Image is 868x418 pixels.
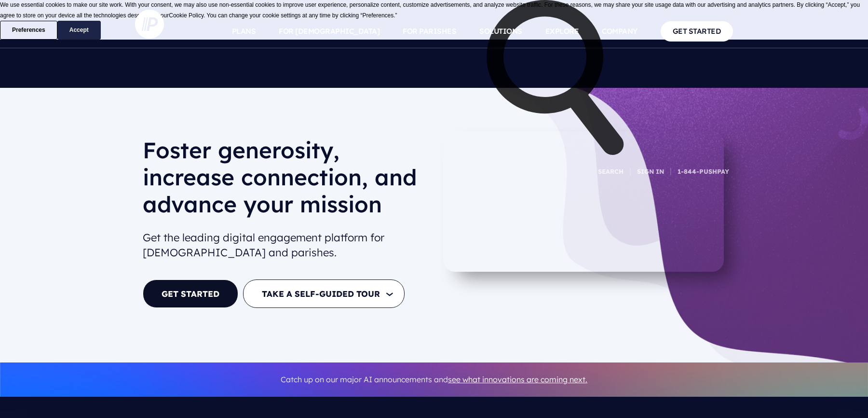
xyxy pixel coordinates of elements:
a: EXPLORE [545,14,579,48]
a: see what innovations are coming next. [448,375,587,384]
a: FOR PARISHES [403,14,456,48]
a: 1-844-PUSHPAY [674,163,733,180]
a: GET STARTED [661,21,733,41]
a: PLANS [232,14,256,48]
a: COMPANY [602,14,637,48]
a: GET STARTED [143,279,238,308]
button: TAKE A SELF-GUIDED TOUR [243,279,405,308]
a: FOR [DEMOGRAPHIC_DATA] [279,14,380,48]
h2: Get the leading digital engagement platform for [DEMOGRAPHIC_DATA] and parishes. [143,226,426,264]
a: SEARCH [594,163,627,180]
a: SIGN IN [633,163,668,180]
h1: Foster generosity, increase connection, and advance your mission [143,137,426,225]
p: Catch up on our major AI announcements and [143,369,725,390]
a: SOLUTIONS [479,14,522,48]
